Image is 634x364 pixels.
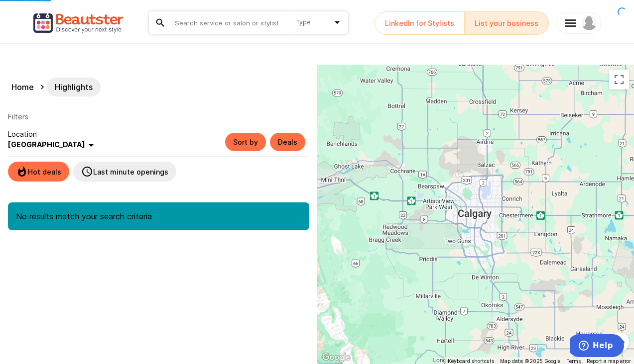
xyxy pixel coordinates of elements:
[587,358,631,364] a: Report a map error
[270,133,305,151] div: Deals
[557,12,601,34] a: Beautster
[609,70,629,90] button: Toggle fullscreen view
[500,358,560,364] span: Map data ©2025 Google
[582,15,597,30] img: Beautster
[609,332,629,352] button: Map camera controls
[320,351,353,364] a: Open this area in Google Maps (opens a new window)
[8,202,309,230] div: No results match your search criteria
[465,11,549,35] a: List your business
[174,17,285,28] input: Search service or salon or stylist
[320,351,353,364] img: Google
[33,8,123,38] img: Beautster
[225,133,266,151] div: Sort by
[7,77,38,97] a: Home
[570,334,624,359] iframe: Opens a widget where you can chat to one of our agents
[8,139,85,151] span: [GEOGRAPHIC_DATA]
[8,111,309,122] p: Filters
[8,162,69,182] div: Hot deals
[47,78,101,96] div: Highlights
[375,11,465,35] a: LinkedIn for Stylists
[73,162,176,182] div: Last minute openings
[296,18,311,27] span: Type
[566,358,581,364] a: Terms (opens in new tab)
[8,129,37,139] span: Location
